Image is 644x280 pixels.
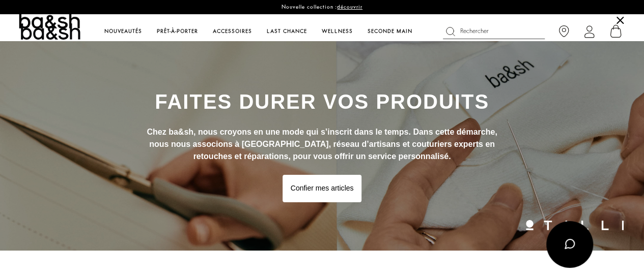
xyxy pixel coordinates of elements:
[156,27,199,37] a: Prêt-à-porter
[155,89,489,114] h1: Faites durer vos produits
[460,28,489,34] span: Rechercher
[443,24,545,39] button: Rechercher
[283,175,362,202] button: Confier mes articles
[337,5,362,10] a: découvrir
[368,29,412,34] span: Seconde main
[282,5,337,10] span: Nouvelle collection :
[212,27,253,37] a: Accessoires
[321,27,354,37] a: WELLNESS
[322,29,353,34] span: WELLNESS
[157,29,198,34] span: Prêt-à-porter
[367,27,413,37] a: Seconde main
[443,24,626,39] nav: Utility navigation
[526,220,624,230] img: Logo Tilli
[266,27,308,37] a: Last chance
[103,27,143,37] a: Nouveautés
[213,29,252,34] span: Accessoires
[104,29,142,34] span: Nouveautés
[18,19,83,44] img: ba&sh
[143,126,501,163] p: Chez ba&sh, nous croyons en une mode qui s’inscrit dans le temps. Dans cette démarche, nous nous ...
[267,29,307,34] span: Last chance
